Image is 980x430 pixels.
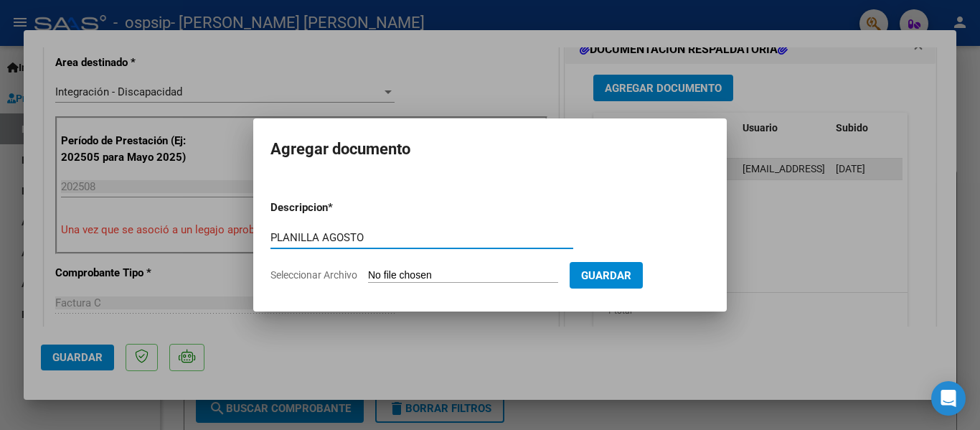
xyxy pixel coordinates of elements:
[270,200,402,216] p: Descripcion
[570,262,643,289] button: Guardar
[581,269,631,282] span: Guardar
[270,136,710,163] h2: Agregar documento
[270,269,357,281] span: Seleccionar Archivo
[931,381,966,416] div: Open Intercom Messenger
